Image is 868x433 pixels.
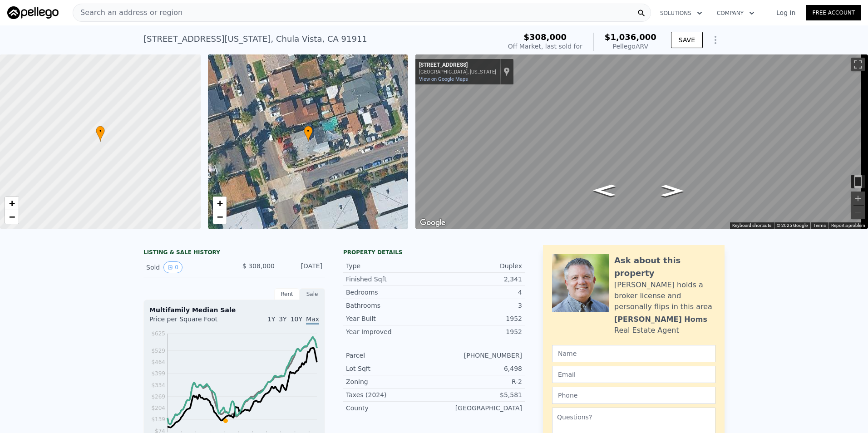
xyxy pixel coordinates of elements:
[732,222,771,229] button: Keyboard shortcuts
[291,315,302,323] span: 10Y
[9,211,15,222] span: −
[583,182,625,199] path: Go West, Sierra Way
[614,280,715,312] div: [PERSON_NAME] holds a broker license and personally flips in this area
[151,348,165,354] tspan: $529
[274,288,300,300] div: Rent
[149,315,234,329] div: Price per Square Foot
[279,315,286,323] span: 3Y
[419,76,468,82] a: View on Google Maps
[524,32,567,42] span: $308,000
[605,32,656,42] span: $1,036,000
[503,67,510,77] a: Show location on map
[151,394,165,400] tspan: $269
[96,127,105,135] span: •
[151,416,165,423] tspan: $139
[151,382,165,389] tspan: $334
[434,288,522,297] div: 4
[213,210,227,224] a: Zoom out
[73,7,182,18] span: Search an address or region
[434,327,522,336] div: 1952
[5,197,19,210] a: Zoom in
[346,314,434,323] div: Year Built
[9,197,15,209] span: +
[282,261,322,273] div: [DATE]
[213,197,227,210] a: Zoom in
[434,275,522,284] div: 2,341
[149,305,319,315] div: Multifamily Median Sale
[300,288,325,300] div: Sale
[552,387,715,404] input: Phone
[434,364,522,373] div: 6,498
[346,275,434,284] div: Finished Sqft
[614,325,679,336] div: Real Estate Agent
[552,366,715,383] input: Email
[346,261,434,271] div: Type
[267,315,275,323] span: 1Y
[143,33,367,45] div: [STREET_ADDRESS][US_STATE] , Chula Vista , CA 91911
[614,314,707,325] div: [PERSON_NAME] Homs
[143,249,325,258] div: LISTING & SALE HISTORY
[605,42,656,51] div: Pellego ARV
[151,370,165,377] tspan: $399
[346,403,434,413] div: County
[419,62,496,69] div: [STREET_ADDRESS]
[5,210,19,224] a: Zoom out
[777,223,808,228] span: © 2025 Google
[151,330,165,337] tspan: $625
[163,261,182,273] button: View historical data
[651,182,693,200] path: Go East, Sierra Way
[304,126,313,142] div: •
[346,351,434,360] div: Parcel
[346,364,434,373] div: Lot Sqft
[653,5,710,21] button: Solutions
[434,390,522,399] div: $5,581
[434,301,522,310] div: 3
[418,217,448,229] a: Open this area in Google Maps (opens a new window)
[419,69,496,75] div: [GEOGRAPHIC_DATA], [US_STATE]
[706,31,725,49] button: Show Options
[304,127,313,135] span: •
[710,5,762,21] button: Company
[831,223,865,228] a: Report a problem
[614,254,715,280] div: Ask about this property
[851,192,865,205] button: Zoom in
[346,288,434,297] div: Bedrooms
[346,327,434,336] div: Year Improved
[813,223,826,228] a: Terms (opens in new tab)
[343,249,525,256] div: Property details
[415,54,868,229] div: Map
[151,405,165,411] tspan: $204
[851,206,865,219] button: Zoom out
[434,377,522,386] div: R-2
[346,390,434,399] div: Taxes (2024)
[806,5,861,20] a: Free Account
[242,262,275,270] span: $ 308,000
[851,58,865,71] button: Toggle fullscreen view
[434,351,522,360] div: [PHONE_NUMBER]
[415,54,868,229] div: Street View
[434,314,522,323] div: 1952
[217,211,222,222] span: −
[151,359,165,365] tspan: $464
[346,377,434,386] div: Zoning
[217,197,222,209] span: +
[306,315,319,325] span: Max
[508,42,582,51] div: Off Market, last sold for
[418,217,448,229] img: Google
[851,175,865,188] button: Toggle motion tracking
[552,345,715,362] input: Name
[146,261,227,273] div: Sold
[346,301,434,310] div: Bathrooms
[96,126,105,142] div: •
[434,261,522,271] div: Duplex
[434,403,522,413] div: [GEOGRAPHIC_DATA]
[765,8,806,17] a: Log In
[671,32,703,48] button: SAVE
[7,6,59,19] img: Pellego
